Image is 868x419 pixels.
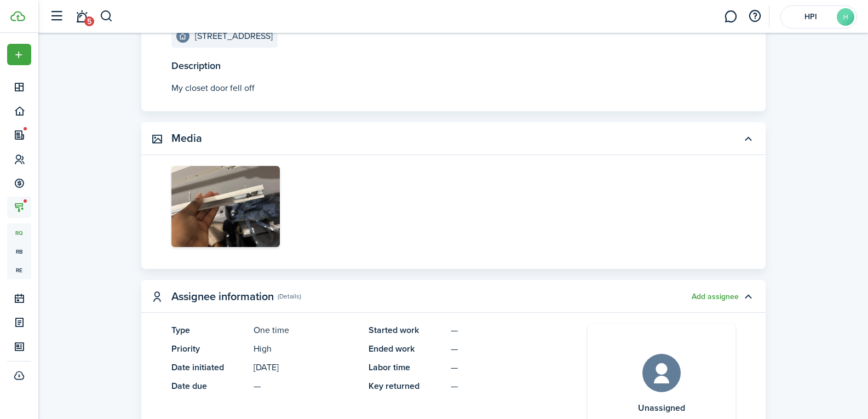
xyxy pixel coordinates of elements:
panel-main-title: Date due [171,380,248,393]
panel-main-description: One time [254,324,358,337]
button: Toggle accordion [739,287,757,306]
button: Open menu [7,44,31,65]
button: Open sidebar [46,6,67,27]
p: My closet door fell off [171,82,735,95]
panel-main-title: Media [171,132,202,145]
panel-main-title: Key returned [369,380,445,393]
img: TenantCloud [10,11,25,21]
button: Toggle accordion [739,129,757,148]
panel-main-title: Priority [171,342,248,355]
span: HPI [789,13,832,21]
button: Add assignee [692,292,739,301]
panel-main-title: Labor time [369,361,445,374]
panel-main-description: — [451,380,555,393]
a: re [7,261,31,279]
avatar-text: H [837,8,854,26]
panel-main-description: — [451,361,555,374]
panel-main-description: — [451,342,555,355]
panel-main-description: — [254,380,358,393]
card-title: Unassigned [638,403,685,413]
a: Messaging [720,3,741,31]
a: Notifications [71,3,92,31]
img: Image [171,166,280,248]
panel-main-title: Type [171,324,248,337]
panel-main-body: Toggle accordion [141,166,766,269]
a: rq [7,223,31,242]
panel-main-title: Ended work [369,342,445,355]
panel-main-title: Started work [369,324,445,337]
a: rb [7,242,31,261]
panel-main-title: Date initiated [171,361,248,374]
panel-main-description: High [254,342,358,355]
span: 5 [84,16,94,26]
panel-main-title: Assignee information [171,290,274,303]
panel-main-description: — [451,324,555,337]
e-details-info-title: [STREET_ADDRESS] [195,31,273,41]
panel-main-description: [DATE] [254,361,358,374]
button: Open resource center [745,7,764,26]
panel-main-subtitle: (Details) [278,291,301,301]
panel-main-title: Description [171,59,735,73]
button: Search [100,7,113,26]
